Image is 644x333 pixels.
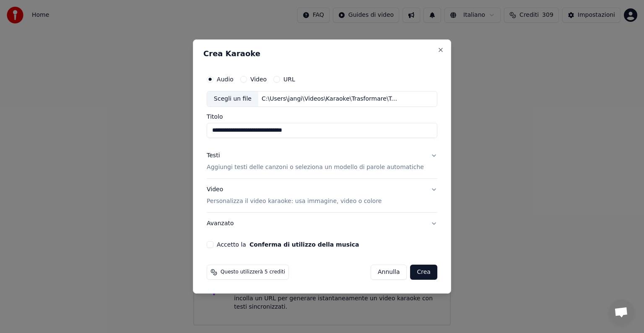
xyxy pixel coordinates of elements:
p: Personalizza il video karaoke: usa immagine, video o colore [207,197,382,206]
span: Questo utilizzerà 5 crediti [221,269,285,276]
div: Video [207,185,382,206]
label: URL [283,76,295,82]
button: Avanzato [207,213,437,234]
label: Video [250,76,267,82]
label: Audio [217,76,234,82]
div: Testi [207,151,220,160]
button: TestiAggiungi testi delle canzoni o seleziona un modello di parole automatiche [207,145,437,178]
button: Crea [410,265,437,280]
h2: Crea Karaoke [203,50,441,57]
label: Accetto la [217,242,359,247]
button: Annulla [371,265,407,280]
button: Accetto la [249,242,359,247]
div: Scegli un file [207,91,258,107]
p: Aggiungi testi delle canzoni o seleziona un modello di parole automatiche [207,163,424,172]
label: Titolo [207,114,437,120]
button: VideoPersonalizza il video karaoke: usa immagine, video o colore [207,179,437,212]
div: C:\Users\jangi\Videos\Karaoke\Trasformare\Tracce\L'aeroplano - Baustelle - Karaoke.mp3 [258,95,401,103]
